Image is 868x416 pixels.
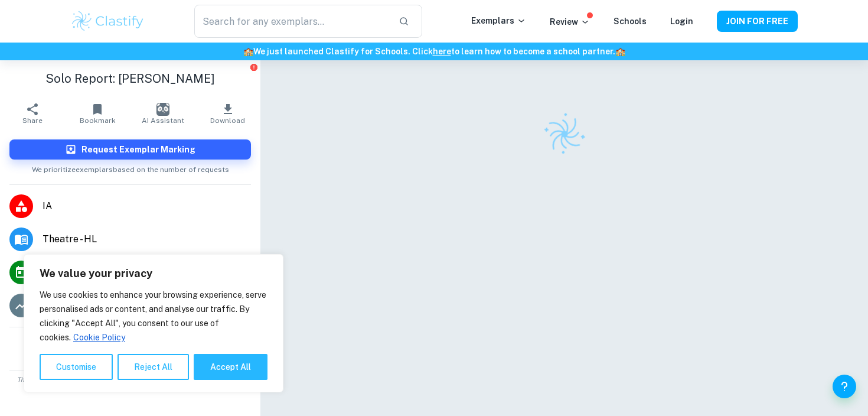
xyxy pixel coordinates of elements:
button: Bookmark [65,97,130,130]
button: Request Exemplar Marking [9,139,251,160]
p: We value your privacy [40,266,267,281]
span: We prioritize exemplars based on the number of requests [32,160,229,175]
span: Share [22,116,43,125]
p: Exemplars [471,14,526,27]
h1: Solo Report: [PERSON_NAME] [9,70,251,87]
img: Clastify logo [535,105,593,163]
span: 🏫 [615,47,625,56]
p: Review [550,15,590,28]
span: Theatre - HL [43,232,251,246]
a: Schools [614,17,647,26]
button: Accept All [194,354,267,380]
a: Login [670,17,693,26]
img: Clastify logo [70,9,145,33]
button: Download [195,97,260,130]
input: Search for any exemplars... [194,5,389,38]
div: We value your privacy [24,254,283,392]
button: AI Assistant [130,97,195,130]
span: Download [210,116,245,125]
a: here [433,47,451,56]
span: AI Assistant [142,116,184,125]
span: This is an example of past student work. Do not copy or submit as your own. Use to understand the... [5,375,256,393]
h6: Request Exemplar Marking [81,143,195,156]
a: Cookie Policy [73,332,126,343]
button: Help and Feedback [833,375,856,398]
span: 🏫 [243,47,253,56]
span: IA [43,199,251,213]
button: Customise [40,354,113,380]
button: JOIN FOR FREE [717,11,798,32]
button: Reject All [118,354,189,380]
img: AI Assistant [156,103,169,116]
p: We use cookies to enhance your browsing experience, serve personalised ads or content, and analys... [40,288,267,344]
span: Bookmark [80,116,116,125]
button: Report issue [249,63,258,71]
h6: We just launched Clastify for Schools. Click to learn how to become a school partner. [2,45,866,58]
